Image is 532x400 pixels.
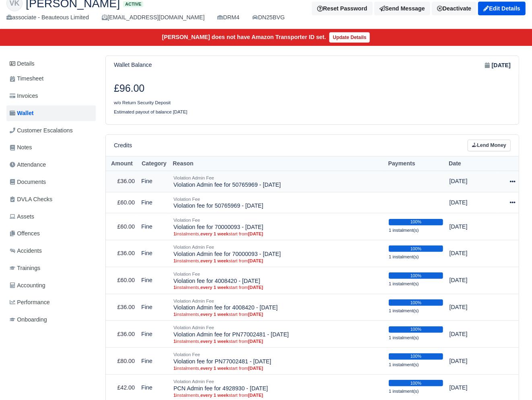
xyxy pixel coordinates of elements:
[173,231,382,237] small: instalments, start from
[10,91,38,101] span: Invoices
[114,100,171,105] small: w/o Return Security Deposit
[389,308,419,313] small: 1 instalment(s)
[114,62,152,68] h6: Wallet Balance
[6,13,89,22] div: associate - Beauteous Limited
[432,2,476,15] a: Deactivate
[200,231,229,236] strong: every 1 week
[6,157,96,173] a: Attendance
[138,156,170,171] th: Category
[492,61,511,70] strong: [DATE]
[6,140,96,155] a: Notes
[200,258,229,263] strong: every 1 week
[114,142,132,149] h6: Credits
[217,13,239,22] div: DRM4
[389,353,443,360] div: 100%
[248,231,263,236] strong: [DATE]
[173,352,200,357] small: Violation Fee
[106,294,138,321] td: £36.00
[173,338,382,344] small: instalments, start from
[386,156,446,171] th: Payments
[200,393,229,398] strong: every 1 week
[6,71,96,87] a: Timesheet
[106,156,138,171] th: Amount
[170,156,386,171] th: Reason
[173,272,200,276] small: Violation Fee
[10,315,47,324] span: Onboarding
[138,321,170,348] td: Fine
[248,258,263,263] strong: [DATE]
[173,285,382,290] small: instalments, start from
[10,177,46,187] span: Documents
[6,243,96,259] a: Accidents
[138,213,170,240] td: Fine
[389,219,443,225] div: 100%
[173,392,382,398] small: instalments, start from
[106,171,138,192] td: £36.00
[6,278,96,293] a: Accounting
[173,365,382,371] small: instalments, start from
[102,13,204,22] div: [EMAIL_ADDRESS][DOMAIN_NAME]
[6,123,96,138] a: Customer Escalations
[10,74,43,83] span: Timesheet
[10,246,42,256] span: Accidents
[468,140,511,151] a: Lend Money
[10,160,46,169] span: Attendance
[10,126,73,135] span: Customer Escalations
[10,281,45,290] span: Accounting
[389,380,443,386] div: 100%
[6,88,96,104] a: Invoices
[10,264,40,273] span: Trainings
[6,56,96,71] a: Details
[200,285,229,290] strong: every 1 week
[173,218,200,223] small: Violation Fee
[173,299,214,303] small: Violation Admin Fee
[114,82,306,95] h3: £96.00
[173,325,214,330] small: Violation Admin Fee
[138,294,170,321] td: Fine
[170,348,386,375] td: Violation fee for PN77002481 - [DATE]
[138,267,170,294] td: Fine
[170,294,386,321] td: Violation Admin fee for 4008420 - [DATE]
[248,366,263,371] strong: [DATE]
[10,212,34,221] span: Assets
[312,2,372,15] button: Reset Password
[106,213,138,240] td: £60.00
[173,175,214,180] small: Violation Admin Fee
[10,298,50,307] span: Performance
[106,240,138,267] td: £36.00
[138,348,170,375] td: Fine
[446,171,499,192] td: [DATE]
[200,366,229,371] strong: every 1 week
[446,321,499,348] td: [DATE]
[389,254,419,259] small: 1 instalment(s)
[446,267,499,294] td: [DATE]
[446,240,499,267] td: [DATE]
[389,335,419,340] small: 1 instalment(s)
[6,209,96,225] a: Assets
[248,339,263,344] strong: [DATE]
[446,294,499,321] td: [DATE]
[170,171,386,192] td: Violation Admin fee for 50765969 - [DATE]
[389,362,419,367] small: 1 instalment(s)
[10,143,32,152] span: Notes
[478,2,526,15] a: Edit Details
[6,105,96,121] a: Wallet
[106,267,138,294] td: £60.00
[114,109,188,114] small: Estimated payout of balance [DATE]
[123,1,143,7] span: Active
[389,245,443,252] div: 100%
[248,393,263,398] strong: [DATE]
[10,109,34,118] span: Wallet
[173,285,176,290] strong: 1
[173,231,176,236] strong: 1
[173,379,214,384] small: Violation Admin Fee
[389,272,443,279] div: 100%
[446,213,499,240] td: [DATE]
[6,174,96,190] a: Documents
[173,197,200,202] small: Violation Fee
[138,192,170,213] td: Fine
[329,32,370,43] a: Update Details
[173,258,382,264] small: instalments, start from
[173,366,176,371] strong: 1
